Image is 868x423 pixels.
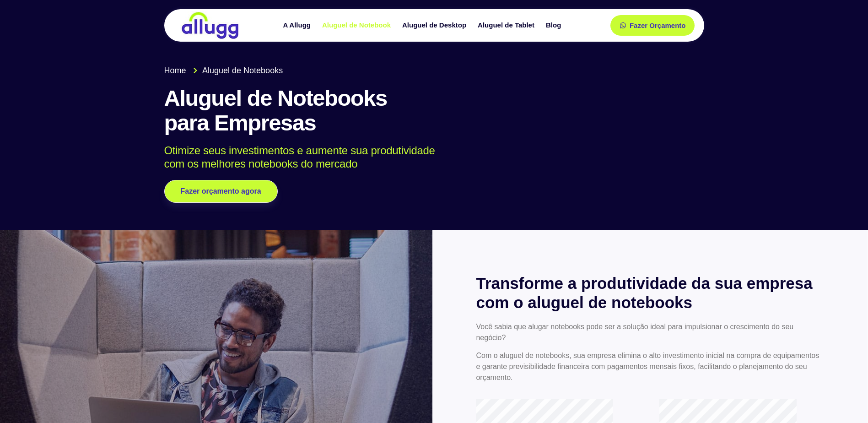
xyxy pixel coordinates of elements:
[476,321,824,343] p: Você sabia que alugar notebooks pode ser a solução ideal para impulsionar o crescimento do seu ne...
[630,22,686,29] span: Fazer Orçamento
[473,17,541,33] a: Aluguel de Tablet
[180,11,240,39] img: locação de TI é Allugg
[164,65,186,77] span: Home
[278,17,318,33] a: A Allugg
[476,350,824,383] p: Com o aluguel de notebooks, sua empresa elimina o alto investimento inicial na compra de equipame...
[318,17,398,33] a: Aluguel de Notebook
[164,180,278,203] a: Fazer orçamento agora
[541,17,568,33] a: Blog
[164,86,704,136] h1: Aluguel de Notebooks para Empresas
[398,17,473,33] a: Aluguel de Desktop
[476,274,824,312] h2: Transforme a produtividade da sua empresa com o aluguel de notebooks
[610,15,695,36] a: Fazer Orçamento
[164,144,691,171] p: Otimize seus investimentos e aumente sua produtividade com os melhores notebooks do mercado
[200,65,283,77] span: Aluguel de Notebooks
[181,188,261,195] span: Fazer orçamento agora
